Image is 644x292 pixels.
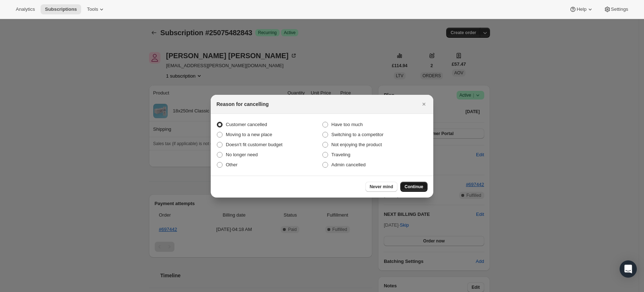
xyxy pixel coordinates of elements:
[226,162,238,167] span: Other
[83,4,109,14] button: Tools
[419,99,429,109] button: Close
[599,4,633,14] button: Settings
[16,6,35,12] span: Analytics
[400,182,428,192] button: Continue
[226,152,258,157] span: No longer need
[226,122,267,127] span: Customer cancelled
[370,184,393,190] span: Never mind
[216,101,269,108] h2: Reason for cancelling
[620,260,637,278] div: Open Intercom Messenger
[331,122,363,127] span: Have too much
[405,184,423,190] span: Continue
[41,4,81,14] button: Subscriptions
[565,4,598,14] button: Help
[611,6,628,12] span: Settings
[226,132,272,137] span: Moving to a new place
[331,162,365,167] span: Admin cancelled
[331,142,382,147] span: Not enjoying the product
[331,132,383,137] span: Switching to a competitor
[45,6,77,12] span: Subscriptions
[226,142,283,147] span: Doesn't fit customer budget
[331,152,350,157] span: Traveling
[577,6,586,12] span: Help
[11,4,39,14] button: Analytics
[87,6,98,12] span: Tools
[365,182,397,192] button: Never mind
